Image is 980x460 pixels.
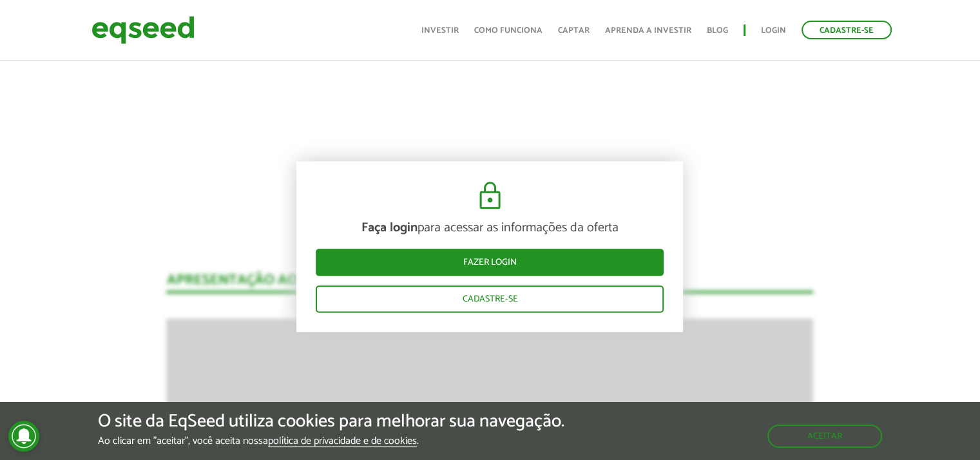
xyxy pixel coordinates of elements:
strong: Faça login [361,217,418,238]
img: EqSeed [91,13,195,47]
a: Como funciona [474,26,543,35]
p: Ao clicar em "aceitar", você aceita nossa . [98,435,564,447]
a: Blog [707,26,728,35]
a: Cadastre-se [316,285,664,312]
button: Aceitar [767,425,882,448]
a: Cadastre-se [802,21,892,39]
a: política de privacidade e de cookies [268,436,417,447]
p: para acessar as informações da oferta [316,220,664,236]
a: Fazer login [316,249,664,276]
img: cadeado.svg [474,180,506,211]
a: Aprenda a investir [605,26,691,35]
a: Captar [558,26,590,35]
a: Login [761,26,786,35]
h5: O site da EqSeed utiliza cookies para melhorar sua navegação. [98,412,564,432]
a: Investir [421,26,459,35]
